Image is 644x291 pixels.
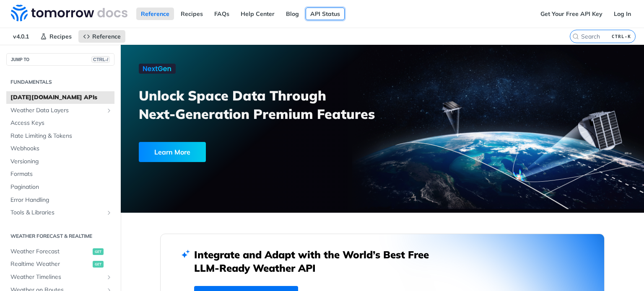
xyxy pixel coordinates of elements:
[8,30,34,43] span: v4.0.1
[36,30,76,43] a: Recipes
[6,206,114,219] a: Tools & LibrariesShow subpages for Tools & Libraries
[139,86,392,123] h3: Unlock Space Data Through Next-Generation Premium Features
[11,5,127,21] img: Tomorrow.io Weather API Docs
[139,142,206,162] div: Learn More
[136,8,174,20] a: Reference
[10,209,104,217] span: Tools & Libraries
[10,183,112,191] span: Pagination
[10,196,112,204] span: Error Handling
[6,245,114,258] a: Weather Forecastget
[139,64,176,74] img: NextGen
[6,271,114,283] a: Weather TimelinesShow subpages for Weather Timelines
[609,8,636,20] a: Log In
[6,104,114,117] a: Weather Data LayersShow subpages for Weather Data Layers
[306,8,345,20] a: API Status
[106,107,112,114] button: Show subpages for Weather Data Layers
[210,8,234,20] a: FAQs
[572,33,579,40] svg: Search
[92,33,121,40] span: Reference
[10,170,112,178] span: Formats
[6,78,114,86] h2: Fundamentals
[6,91,114,104] a: [DATE][DOMAIN_NAME] APIs
[10,157,112,166] span: Versioning
[106,274,112,281] button: Show subpages for Weather Timelines
[10,260,91,268] span: Realtime Weather
[49,33,72,40] span: Recipes
[610,32,633,41] kbd: CTRL-K
[6,258,114,270] a: Realtime Weatherget
[10,119,112,127] span: Access Keys
[6,168,114,180] a: Formats
[6,53,114,66] button: JUMP TOCTRL-/
[6,130,114,142] a: Rate Limiting & Tokens
[6,232,114,240] h2: Weather Forecast & realtime
[6,117,114,129] a: Access Keys
[281,8,304,20] a: Blog
[6,194,114,206] a: Error Handling
[91,56,110,63] span: CTRL-/
[10,132,112,140] span: Rate Limiting & Tokens
[10,247,91,256] span: Weather Forecast
[236,8,279,20] a: Help Center
[106,209,112,216] button: Show subpages for Tools & Libraries
[139,142,341,162] a: Learn More
[93,248,104,255] span: get
[78,30,125,43] a: Reference
[10,144,112,153] span: Webhooks
[6,142,114,155] a: Webhooks
[6,181,114,193] a: Pagination
[194,248,441,275] h2: Integrate and Adapt with the World’s Best Free LLM-Ready Weather API
[176,8,208,20] a: Recipes
[10,93,112,102] span: [DATE][DOMAIN_NAME] APIs
[10,273,104,281] span: Weather Timelines
[93,261,104,268] span: get
[10,106,104,115] span: Weather Data Layers
[6,155,114,168] a: Versioning
[536,8,607,20] a: Get Your Free API Key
